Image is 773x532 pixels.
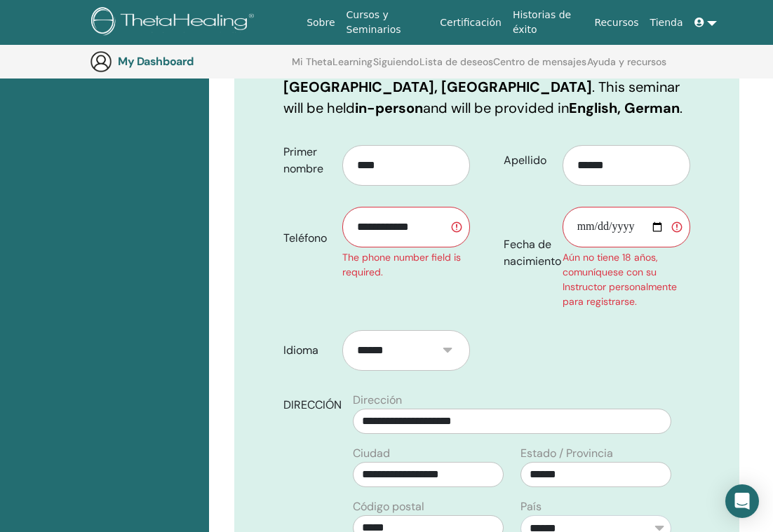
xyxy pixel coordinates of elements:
[520,498,542,515] label: País
[273,139,342,182] label: Primer nombre
[355,99,423,117] b: in-person
[90,50,112,73] img: generic-user-icon.jpg
[725,484,759,518] div: Open Intercom Messenger
[373,56,419,79] a: Siguiendo
[273,225,342,252] label: Teléfono
[118,55,258,68] h3: My Dashboard
[434,10,507,36] a: Certificación
[273,392,344,418] label: DIRECCIÓN
[283,57,631,96] b: [GEOGRAPHIC_DATA], [GEOGRAPHIC_DATA], [GEOGRAPHIC_DATA]
[563,250,690,309] div: Aún no tiene 18 años, comuníquese con su Instructor personalmente para registrarse.
[292,56,372,79] a: Mi ThetaLearning
[353,392,402,409] label: Dirección
[341,2,435,43] a: Cursos y Seminarios
[301,10,340,36] a: Sobre
[569,99,680,117] b: English, German
[520,445,613,462] label: Estado / Provincia
[353,445,390,462] label: Ciudad
[587,56,666,79] a: Ayuda y recursos
[91,7,259,39] img: logo.png
[342,250,470,280] div: The phone number field is required.
[493,231,563,275] label: Fecha de nacimiento
[645,10,689,36] a: Tienda
[493,147,563,174] label: Apellido
[589,10,644,36] a: Recursos
[419,56,493,79] a: Lista de deseos
[353,498,424,515] label: Código postal
[273,337,342,364] label: Idioma
[507,2,589,43] a: Historias de éxito
[493,56,586,79] a: Centro de mensajes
